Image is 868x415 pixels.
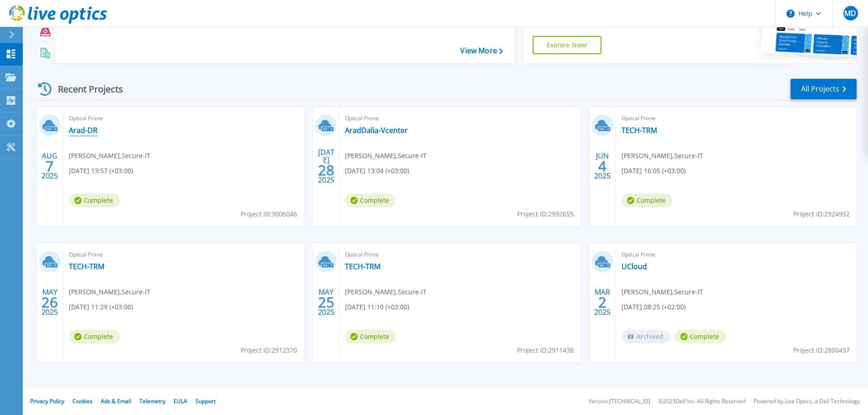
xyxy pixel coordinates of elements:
span: Project ID: 2924952 [793,209,850,219]
a: TECH-TRM [345,262,380,271]
span: Optical Prime [69,113,298,123]
span: Optical Prime [345,113,575,123]
span: Complete [345,194,396,207]
li: © 2025 Dell Inc. All Rights Reserved [658,399,745,405]
a: TECH-TRM [621,126,657,135]
a: Privacy Policy [30,397,64,405]
span: Optical Prime [345,250,575,260]
span: 7 [46,162,54,170]
div: MAY 2025 [41,286,58,319]
a: View More [460,46,503,55]
li: Version: [TECHNICAL_ID] [589,399,650,405]
span: [PERSON_NAME] , Secure-IT [345,151,426,161]
span: 26 [41,298,58,306]
div: [DATE] 2025 [318,149,335,183]
span: [DATE] 11:10 (+03:00) [345,302,409,312]
span: [DATE] 16:05 (+03:00) [621,166,686,176]
a: AradDalia-Vcenter [345,126,408,135]
a: Explore Now! [533,36,602,54]
span: Complete [345,330,396,343]
span: 4 [598,162,606,170]
span: Optical Prime [621,113,851,123]
span: Complete [621,194,673,207]
span: [PERSON_NAME] , Secure-IT [69,287,150,297]
span: Project ID: 3006046 [241,209,297,219]
div: JUN 2025 [594,149,611,183]
span: [PERSON_NAME] , Secure-IT [69,151,150,161]
span: Complete [675,330,726,343]
span: [DATE] 08:25 (+02:00) [621,302,686,312]
span: Project ID: 2911438 [517,345,574,355]
span: [DATE] 13:04 (+03:00) [345,166,409,176]
span: MD [844,10,856,17]
span: Archived [621,330,670,343]
a: UCloud [621,262,647,271]
span: Project ID: 2912370 [241,345,297,355]
a: TECH-TRM [69,262,104,271]
span: Project ID: 2992655 [517,209,574,219]
span: 2 [598,298,606,306]
div: Recent Projects [35,78,135,100]
span: Complete [69,330,120,343]
span: Optical Prime [621,250,851,260]
span: [DATE] 13:57 (+03:00) [69,166,133,176]
span: [PERSON_NAME] , Secure-IT [621,151,703,161]
a: Cookies [72,397,92,405]
span: [PERSON_NAME] , Secure-IT [621,287,703,297]
span: 28 [318,166,334,174]
span: [PERSON_NAME] , Secure-IT [345,287,426,297]
a: Telemetry [139,397,165,405]
div: MAR 2025 [594,286,611,319]
span: Complete [69,194,120,207]
a: EULA [174,397,187,405]
span: Project ID: 2800457 [793,345,850,355]
span: 25 [318,298,334,306]
li: Powered by Live Optics, a Dell Technology [754,399,860,405]
span: [DATE] 11:29 (+03:00) [69,302,133,312]
a: Support [195,397,216,405]
a: All Projects [791,79,857,99]
div: AUG 2025 [41,149,58,183]
span: Optical Prime [69,250,298,260]
div: MAY 2025 [318,286,335,319]
a: Arad-DR [69,126,98,135]
a: Ads & Email [101,397,131,405]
